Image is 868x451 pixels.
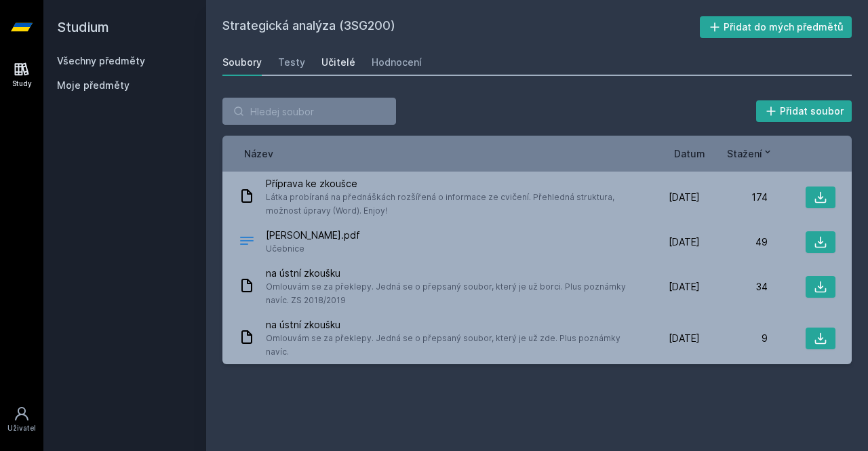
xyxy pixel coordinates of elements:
button: Přidat do mých předmětů [700,16,852,38]
span: Stažení [727,146,762,161]
button: Datum [674,146,705,161]
span: na ústní zkoušku [266,318,627,332]
div: Učitelé [321,56,355,69]
h2: Strategická analýza (3SG200) [222,16,700,38]
span: Omlouvám se za překlepy. Jedná se o přepsaný soubor, který je už borci. Plus poznámky navíc. ZS 2... [266,280,627,307]
button: Stažení [727,146,773,161]
span: [DATE] [669,235,700,249]
div: Hodnocení [372,56,422,69]
div: Testy [278,56,305,69]
div: Uživatel [7,423,36,433]
span: Moje předměty [57,79,130,92]
button: Název [244,146,273,161]
button: Přidat soubor [756,100,852,122]
div: Study [12,79,32,89]
span: [DATE] [669,191,700,204]
a: Uživatel [3,399,41,440]
div: PDF [239,233,255,252]
span: [DATE] [669,280,700,294]
span: Látka probíraná na přednáškách rozšířená o informace ze cvičení. Přehledná struktura, možnost úpr... [266,191,627,218]
input: Hledej soubor [222,98,396,125]
span: Příprava ke zkoušce [266,177,627,191]
span: na ústní zkoušku [266,267,627,280]
span: [PERSON_NAME].pdf [266,229,360,242]
span: Učebnice [266,242,360,256]
span: Omlouvám se za překlepy. Jedná se o přepsaný soubor, který je už zde. Plus poznámky navíc. [266,332,627,359]
a: Hodnocení [372,49,422,76]
div: 34 [700,280,768,294]
div: 49 [700,235,768,249]
span: [DATE] [669,332,700,345]
div: 9 [700,332,768,345]
a: Testy [278,49,305,76]
a: Soubory [222,49,262,76]
div: 174 [700,191,768,204]
a: Study [3,54,41,96]
div: Soubory [222,56,262,69]
a: Učitelé [321,49,355,76]
a: Všechny předměty [57,55,145,66]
